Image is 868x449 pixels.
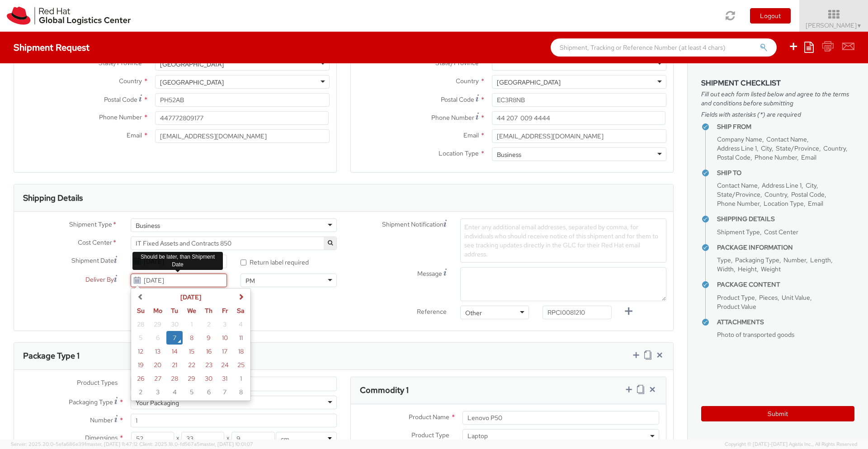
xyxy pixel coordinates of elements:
[233,345,249,358] td: 18
[217,385,233,399] td: 7
[201,385,217,399] td: 6
[201,331,217,345] td: 9
[417,307,447,316] span: Reference
[241,260,246,265] input: Return label required
[439,149,479,157] span: Location Type
[717,170,854,176] h4: Ship To
[217,358,233,372] td: 24
[201,372,217,385] td: 30
[149,317,167,331] td: 29
[217,331,233,345] td: 10
[149,345,167,358] td: 13
[233,317,249,331] td: 4
[133,358,149,372] td: 19
[717,144,757,152] span: Address Line 1
[717,228,760,236] span: Shipment Type
[136,398,179,407] div: Your Packaging
[717,331,794,339] span: Photo of transported goods
[166,345,183,358] td: 14
[11,441,138,447] span: Server: 2025.20.0-5efa686e39f
[183,331,201,345] td: 8
[133,331,149,345] td: 5
[217,317,233,331] td: 3
[431,113,474,122] span: Phone Number
[217,345,233,358] td: 17
[463,131,479,139] span: Email
[791,190,825,199] span: Postal Code
[233,331,249,345] td: 11
[717,181,758,189] span: Contact Name
[701,406,854,421] button: Submit
[181,432,224,445] input: Width
[160,78,224,87] div: [GEOGRAPHIC_DATA]
[233,385,249,399] td: 8
[701,79,854,87] h3: Shipment Checklist
[201,345,217,358] td: 16
[166,385,183,399] td: 4
[717,256,731,264] span: Type
[761,265,781,273] span: Weight
[136,221,160,230] div: Business
[224,432,231,445] span: X
[133,345,149,358] td: 12
[233,358,249,372] td: 25
[735,256,779,264] span: Packaging Type
[132,252,223,270] div: Should be later, than Shipment Date
[119,77,142,85] span: Country
[78,238,112,248] span: Cost Center
[717,123,854,130] h4: Ship From
[782,293,810,302] span: Unit Value
[409,413,449,421] span: Product Name
[183,317,201,331] td: 1
[183,358,201,372] td: 22
[149,290,233,304] th: Select Month
[166,358,183,372] td: 21
[441,95,474,104] span: Postal Code
[127,131,142,139] span: Email
[465,308,482,317] div: Other
[717,190,760,199] span: State/Province
[201,317,217,331] td: 2
[139,441,253,447] span: Client: 2025.18.0-fd567a5
[456,77,479,85] span: Country
[85,434,118,442] span: Dimensions
[717,244,854,251] h4: Package Information
[717,199,759,208] span: Phone Number
[411,431,449,439] span: Product Type
[183,304,201,317] th: We
[217,372,233,385] td: 31
[104,95,137,104] span: Postal Code
[23,194,83,203] h3: Shipping Details
[759,293,778,302] span: Pieces
[497,150,521,159] div: Business
[725,441,857,448] span: Copyright © [DATE]-[DATE] Agistix Inc., All Rights Reserved
[764,228,798,236] span: Cost Center
[750,8,791,24] button: Logout
[382,220,443,229] span: Shipment Notification
[133,317,149,331] td: 28
[99,113,142,121] span: Phone Number
[245,276,255,285] div: PM
[738,265,757,273] span: Height
[857,22,862,29] span: ▼
[764,199,804,208] span: Location Type
[241,256,310,267] label: Return label required
[810,256,831,264] span: Length
[717,153,750,161] span: Postal Code
[808,199,823,208] span: Email
[766,135,807,143] span: Contact Name
[231,432,274,445] input: Height
[14,43,90,52] h4: Shipment Request
[166,372,183,385] td: 28
[183,345,201,358] td: 15
[755,153,797,161] span: Phone Number
[233,372,249,385] td: 1
[717,216,854,222] h4: Shipping Details
[823,144,846,152] span: Country
[717,135,762,143] span: Company Name
[701,90,854,108] span: Fill out each form listed below and agree to the terms and conditions before submitting
[761,144,772,152] span: City
[806,181,816,189] span: City
[86,441,138,447] span: master, [DATE] 11:47:12
[497,78,561,87] div: [GEOGRAPHIC_DATA]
